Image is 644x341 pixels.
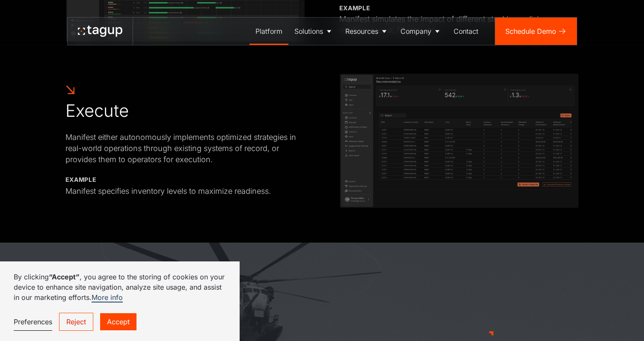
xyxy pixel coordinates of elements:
strong: “Accept” [49,273,80,281]
div: Platform [255,26,282,36]
a: Company [395,18,448,45]
div: Company [401,26,431,36]
div: Schedule Demo [505,26,556,36]
a: Schedule Demo [495,18,577,45]
a: Preferences [14,313,52,331]
p: By clicking , you agree to the storing of cookies on your device to enhance site navigation, anal... [14,272,226,302]
div: Execute [65,100,129,122]
a: Contact [448,18,484,45]
div: Manifest either autonomously implements optimized strategies in real-world operations through exi... [65,132,305,165]
div: Example [65,175,97,184]
div: Resources [345,26,378,36]
div: Solutions [294,26,323,36]
a: Accept [100,313,137,330]
a: Platform [249,18,288,45]
a: More info [92,293,123,302]
a: Resources [339,18,395,45]
div: Manifest specifies inventory levels to maximize readiness. [65,186,271,197]
a: Solutions [288,18,339,45]
div: Contact [454,26,478,36]
a: Reject [59,313,93,331]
